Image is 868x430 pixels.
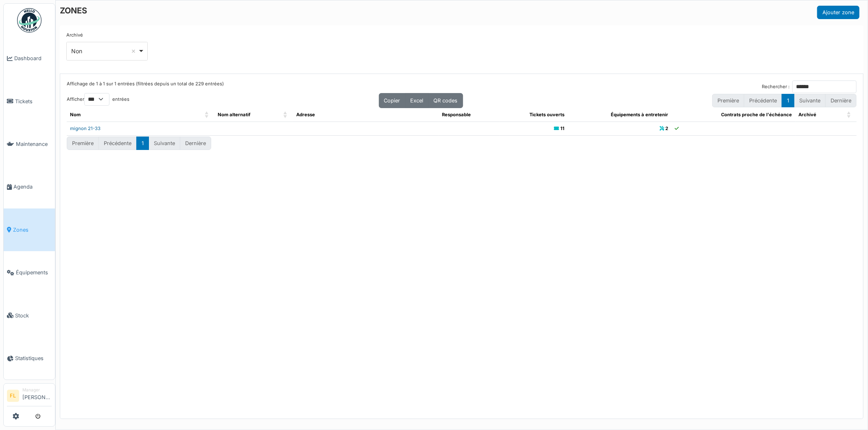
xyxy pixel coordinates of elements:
[817,6,859,19] button: Ajouter zone
[72,47,138,55] div: Non
[847,108,852,122] span: Archivé: Activate to sort
[7,387,52,406] a: FL Manager[PERSON_NAME]
[379,93,406,108] button: Copier
[70,126,101,131] a: mignon 21-33
[384,98,400,104] span: Copier
[283,108,288,122] span: Nom alternatif: Activate to sort
[67,93,129,106] label: Afficher entrées
[665,126,668,131] b: 2
[22,387,52,404] li: [PERSON_NAME]
[15,354,52,362] span: Statistiques
[4,123,55,165] a: Maintenance
[561,126,565,131] b: 11
[129,47,138,55] button: Remove item: 'false'
[411,98,424,104] span: Excel
[799,112,817,117] span: Archivé
[15,98,52,105] span: Tickets
[4,37,55,80] a: Dashboard
[22,387,52,393] div: Manager
[7,390,19,402] li: FL
[218,112,250,117] span: Nom alternatif
[4,208,55,251] a: Zones
[84,93,109,106] select: Afficherentrées
[782,94,794,107] button: 1
[136,137,149,150] button: 1
[405,93,429,108] button: Excel
[4,294,55,337] a: Stock
[4,80,55,122] a: Tickets
[13,183,52,191] span: Agenda
[4,251,55,294] a: Équipements
[70,112,81,117] span: Nom
[722,112,792,117] span: Contrats proche de l'échéance
[16,140,52,148] span: Maintenance
[16,269,52,276] span: Équipements
[762,83,789,90] label: Rechercher :
[530,112,565,117] span: Tickets ouverts
[442,112,471,117] span: Responsable
[66,32,83,39] label: Archivé
[429,93,463,108] button: QR codes
[611,112,668,117] span: Équipements à entretenir
[205,108,210,122] span: Nom: Activate to sort
[4,165,55,208] a: Agenda
[434,98,458,104] span: QR codes
[712,94,857,107] nav: pagination
[60,6,87,15] h6: ZONES
[67,137,211,150] nav: pagination
[4,337,55,380] a: Statistiques
[17,8,42,33] img: Badge_color-CXgf-gQk.svg
[296,112,315,117] span: Adresse
[14,54,52,62] span: Dashboard
[13,226,52,234] span: Zones
[67,80,224,93] div: Affichage de 1 à 1 sur 1 entrées (filtrées depuis un total de 229 entrées)
[15,312,52,319] span: Stock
